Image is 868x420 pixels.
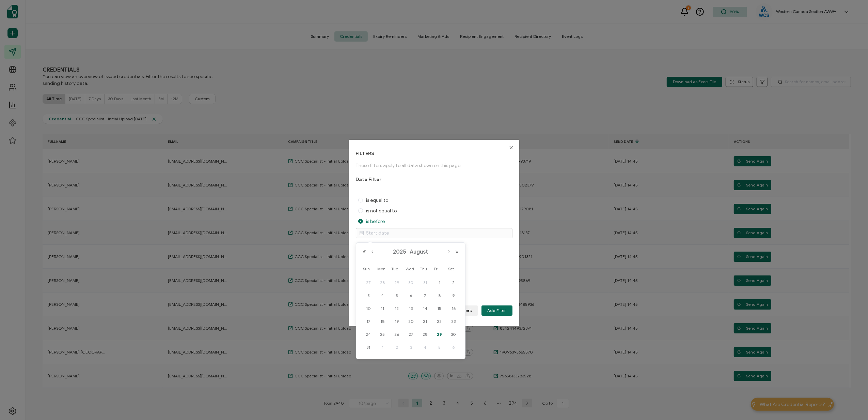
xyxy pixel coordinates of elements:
[376,262,390,276] th: Mon
[379,304,387,313] span: 11
[407,330,415,339] span: 27
[482,305,512,316] button: Add Filter
[379,291,387,300] span: 4
[364,291,373,300] span: 3
[356,228,512,238] input: Start date
[363,197,389,203] span: is equal to
[449,304,458,313] span: 16
[407,279,415,287] span: 30
[432,262,447,276] th: Fri
[379,330,387,339] span: 25
[364,304,373,313] span: 10
[449,291,458,300] span: 9
[421,279,429,287] span: 31
[364,317,373,326] span: 17
[393,330,401,339] span: 26
[363,208,397,214] span: is not equal to
[407,291,415,300] span: 6
[445,250,453,254] button: Next Month
[390,262,404,276] th: Tue
[393,317,401,326] span: 19
[404,262,418,276] th: Wed
[408,249,430,255] span: August
[449,317,458,326] span: 23
[379,343,387,351] span: 1
[418,262,432,276] th: Thu
[364,330,373,339] span: 24
[407,343,415,351] span: 3
[421,317,429,326] span: 21
[364,279,373,287] span: 27
[435,304,443,313] span: 15
[393,304,401,313] span: 12
[421,330,429,339] span: 28
[379,317,387,326] span: 18
[421,343,429,351] span: 4
[349,140,519,326] div: dialog
[361,262,376,276] th: Sun
[392,249,408,255] span: 2025
[379,279,387,287] span: 28
[449,279,458,287] span: 2
[435,291,443,300] span: 8
[435,279,443,287] span: 1
[364,343,373,351] span: 31
[488,309,506,313] span: Add Filter
[393,291,401,300] span: 5
[435,330,443,339] span: 29
[363,219,385,224] span: is before
[504,140,519,155] button: Close
[393,279,401,287] span: 29
[421,291,429,300] span: 7
[356,162,462,169] p: These filters apply to all data shown on this page.
[435,343,443,351] span: 5
[449,330,458,339] span: 30
[360,250,368,254] button: Previous Year
[368,250,377,254] button: Previous Month
[393,343,401,351] span: 2
[446,262,461,276] th: Sat
[453,250,461,254] button: Next Year
[421,304,429,313] span: 14
[407,304,415,313] span: 13
[356,150,512,157] span: FILTERS
[407,317,415,326] span: 20
[834,387,868,420] iframe: Chat Widget
[435,317,443,326] span: 22
[449,343,458,351] span: 6
[356,176,512,183] span: Date Filter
